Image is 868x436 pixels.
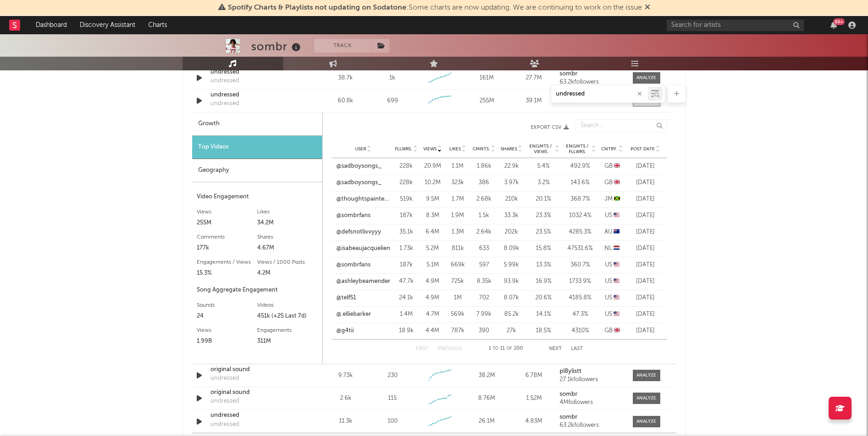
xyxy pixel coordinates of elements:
div: US [601,277,624,286]
div: 20.6 % [528,293,560,303]
a: @ashleybeamender [336,277,390,286]
div: 202k [500,228,523,237]
div: 3.97k [500,178,523,187]
div: 451k (+25 Last 7d) [257,311,318,322]
div: Top Videos [192,136,322,159]
div: Views [197,325,257,336]
a: @.elliebarker [336,310,371,319]
a: @isabeaujacquelien [336,244,390,253]
span: Engmts / Views [528,144,554,154]
div: US [601,293,624,303]
span: Post Date [631,146,655,152]
input: Search by song name or URL [551,90,648,98]
span: Cmnts. [473,146,490,152]
button: Track [314,39,372,53]
div: 8.3M [422,211,443,220]
div: [DATE] [628,310,663,319]
div: 24 [197,311,257,322]
div: 16.9 % [528,277,560,286]
div: GB [601,178,624,187]
div: 9.5M [422,195,443,204]
div: Song Aggregate Engagement [197,285,318,296]
div: 311M [257,336,318,347]
div: 669k [447,261,468,270]
span: Cntry. [601,146,618,152]
button: First [415,346,429,351]
div: Video Engagement [197,191,318,202]
div: 725k [447,277,468,286]
div: JM [601,195,624,204]
a: sombr [560,414,623,420]
div: 8.35k [473,277,496,286]
span: Dismiss [645,4,650,11]
div: 115 [388,394,397,403]
button: Last [571,346,583,351]
div: 23.3 % [528,211,560,220]
input: Search for artists [667,20,804,31]
div: [DATE] [628,228,663,237]
div: 210k [500,195,523,204]
div: 26.1M [465,417,508,426]
div: 2.68k [473,195,496,204]
div: 24.1k [395,293,418,303]
strong: pl8ylistt [560,368,582,374]
a: pl8ylistt [560,368,623,375]
div: undressed [210,411,306,420]
div: Engagements [257,325,318,336]
div: 1M [447,293,468,303]
span: Views [423,146,437,152]
div: undressed [210,99,239,108]
strong: sombr [560,391,577,397]
div: GB [601,326,624,335]
div: undressed [210,76,239,85]
div: undressed [210,420,239,429]
div: [DATE] [628,326,663,335]
button: 99+ [830,21,837,29]
div: AU [601,228,624,237]
div: 519k [395,195,418,204]
a: Charts [142,16,173,34]
span: 🇬🇧 [614,328,620,334]
a: @g4tii [336,326,354,335]
div: 1.4M [395,310,418,319]
span: 🇬🇧 [614,180,620,186]
div: 1.9M [447,211,468,220]
div: 4M followers [560,399,623,406]
div: 100 [388,417,398,426]
a: @sombrfans [336,211,371,220]
span: Engmts / Fllwrs. [564,144,591,154]
div: Likes [257,207,318,218]
a: sombr [560,71,623,77]
a: @defsnotlivvyyy [336,228,381,237]
div: 787k [447,326,468,335]
div: 63.2k followers [560,79,623,85]
div: 4285.3 % [564,228,596,237]
strong: sombr [560,71,577,77]
div: [DATE] [628,195,663,204]
div: 9.73k [324,371,367,380]
div: 4.9M [422,277,443,286]
div: sombr [251,39,303,54]
div: US [601,310,624,319]
div: 99 + [833,18,845,25]
div: [DATE] [628,178,663,187]
div: 10.2M [422,178,443,187]
button: Previous [438,346,462,351]
span: Shares [501,146,517,152]
div: 22.9k [500,162,523,171]
div: 4310 % [564,326,596,335]
div: 492.9 % [564,162,596,171]
div: Videos [257,300,318,311]
div: 4.2M [257,268,318,279]
div: 7.99k [473,310,496,319]
div: 13.3 % [528,261,560,270]
div: 569k [447,310,468,319]
a: @sombrfans [336,261,371,270]
div: undressed [210,374,239,383]
span: Spotify Charts & Playlists not updating on Sodatone [228,4,406,11]
div: 1733.9 % [564,277,596,286]
div: Comments [197,232,257,243]
div: 255M [197,218,257,229]
div: 27.1k followers [560,377,623,383]
div: 597 [473,261,496,270]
